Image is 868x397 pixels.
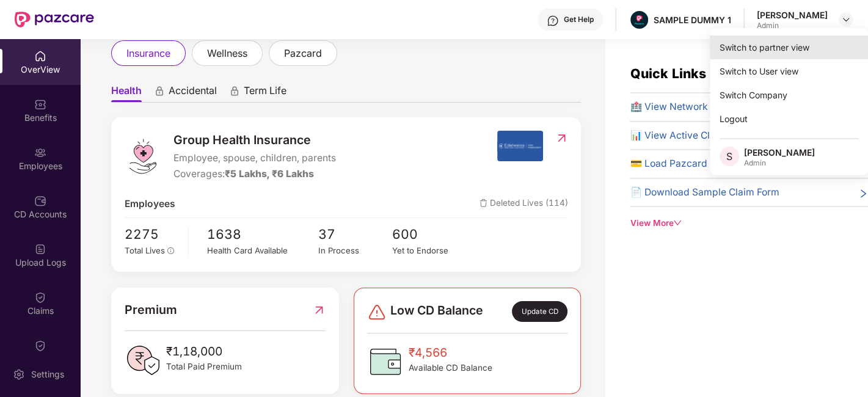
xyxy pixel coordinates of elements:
[173,131,336,150] span: Group Health Insurance
[318,244,392,257] div: In Process
[34,195,46,207] img: svg+xml;base64,PHN2ZyBpZD0iQ0RfQWNjb3VudHMiIGRhdGEtbmFtZT0iQ0QgQWNjb3VudHMiIHhtbG5zPSJodHRwOi8vd3...
[125,138,161,175] img: logo
[34,291,46,304] img: svg+xml;base64,PHN2ZyBpZD0iQ2xhaW0iIHhtbG5zPSJodHRwOi8vd3d3LnczLm9yZy8yMDAwL3N2ZyIgd2lkdGg9IjIwIi...
[111,84,142,102] span: Health
[166,360,242,373] span: Total Paid Premium
[480,197,568,212] span: Deleted Lives (114)
[654,14,731,26] div: SAMPLE DUMMY 1
[34,340,46,352] img: svg+xml;base64,PHN2ZyBpZD0iQ2xhaW0iIHhtbG5zPSJodHRwOi8vd3d3LnczLm9yZy8yMDAwL3N2ZyIgd2lkdGg9IjIwIi...
[630,128,731,144] span: 📊 View Active Claims
[726,149,732,164] span: S
[167,247,175,255] span: info-circle
[564,15,594,24] div: Get Help
[207,224,318,244] span: 1638
[858,188,868,200] span: right
[313,300,326,319] img: RedirectIcon
[225,168,314,180] span: ₹5 Lakhs, ₹6 Lakhs
[392,224,466,244] span: 600
[34,147,46,159] img: svg+xml;base64,PHN2ZyBpZD0iRW1wbG95ZWVzIiB4bWxucz0iaHR0cDovL3d3dy53My5vcmcvMjAwMC9zdmciIHdpZHRoPS...
[630,156,737,172] span: 💳 Load Pazcard Wallet
[207,244,318,257] div: Health Card Available
[173,167,336,182] div: Coverages:
[125,300,177,319] span: Premium
[34,98,46,111] img: svg+xml;base64,PHN2ZyBpZD0iQmVuZWZpdHMiIHhtbG5zPSJodHRwOi8vd3d3LnczLm9yZy8yMDAwL3N2ZyIgd2lkdGg9Ij...
[318,224,392,244] span: 37
[284,46,322,61] span: pazcard
[154,86,165,97] div: animation
[126,46,170,61] span: insurance
[27,368,68,381] div: Settings
[757,21,828,31] div: Admin
[409,343,492,362] span: ₹4,566
[512,301,567,322] div: Update CD
[409,362,492,374] span: Available CD Balance
[841,15,851,24] img: svg+xml;base64,PHN2ZyBpZD0iRHJvcGRvd24tMzJ4MzIiIHhtbG5zPSJodHRwOi8vd3d3LnczLm9yZy8yMDAwL3N2ZyIgd2...
[125,246,165,255] span: Total Lives
[630,100,752,115] span: 🏥 View Network Hospitals
[630,11,648,29] img: Pazcare_Alternative_logo-01-01.png
[169,84,217,102] span: Accidental
[630,65,706,81] span: Quick Links
[125,197,175,212] span: Employees
[744,158,815,168] div: Admin
[15,12,94,27] img: New Pazcare Logo
[13,368,25,381] img: svg+xml;base64,PHN2ZyBpZD0iU2V0dGluZy0yMHgyMCIgeG1sbnM9Imh0dHA6Ly93d3cudzMub3JnLzIwMDAvc3ZnIiB3aW...
[244,84,286,102] span: Term Life
[207,46,247,61] span: wellness
[34,50,46,62] img: svg+xml;base64,PHN2ZyBpZD0iSG9tZSIgeG1sbnM9Imh0dHA6Ly93d3cudzMub3JnLzIwMDAvc3ZnIiB3aWR0aD0iMjAiIG...
[547,15,559,27] img: svg+xml;base64,PHN2ZyBpZD0iSGVscC0zMngzMiIgeG1sbnM9Imh0dHA6Ly93d3cudzMub3JnLzIwMDAvc3ZnIiB3aWR0aD...
[367,302,387,322] img: svg+xml;base64,PHN2ZyBpZD0iRGFuZ2VyLTMyeDMyIiB4bWxucz0iaHR0cDovL3d3dy53My5vcmcvMjAwMC9zdmciIHdpZH...
[757,9,828,21] div: [PERSON_NAME]
[166,342,242,360] span: ₹1,18,000
[555,132,568,144] img: RedirectIcon
[390,301,483,322] span: Low CD Balance
[392,244,466,257] div: Yet to Endorse
[673,219,682,227] span: down
[497,131,543,161] img: insurerIcon
[630,185,779,200] span: 📄 Download Sample Claim Form
[744,147,815,158] div: [PERSON_NAME]
[367,343,404,380] img: CDBalanceIcon
[229,86,240,97] div: animation
[34,243,46,255] img: svg+xml;base64,PHN2ZyBpZD0iVXBsb2FkX0xvZ3MiIGRhdGEtbmFtZT0iVXBsb2FkIExvZ3MiIHhtbG5zPSJodHRwOi8vd3...
[125,342,161,379] img: PaidPremiumIcon
[173,151,336,166] span: Employee, spouse, children, parents
[125,224,180,244] span: 2275
[630,217,868,230] div: View More
[480,199,487,207] img: deleteIcon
